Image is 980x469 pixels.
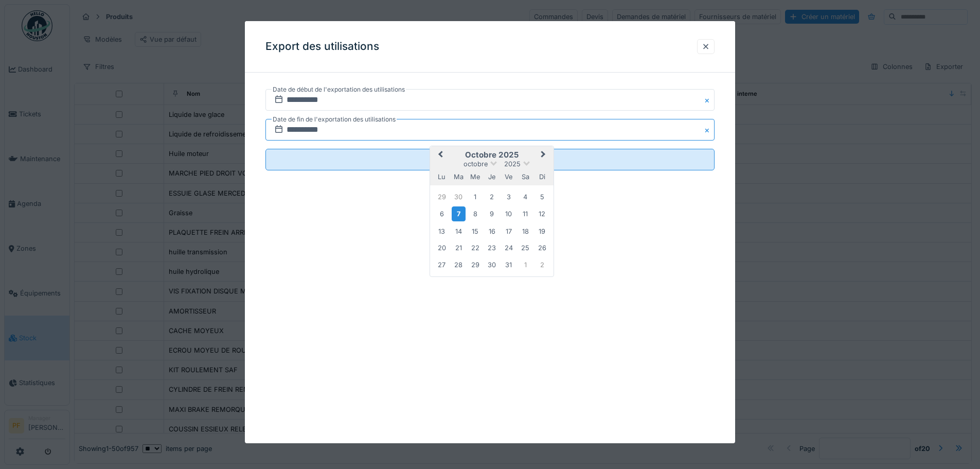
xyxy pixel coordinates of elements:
[485,190,499,204] div: Choose jeudi 2 octobre 2025
[502,170,515,184] div: vendredi
[452,206,466,221] div: Choose mardi 7 octobre 2025
[435,207,449,221] div: Choose lundi 6 octobre 2025
[535,190,549,204] div: Choose dimanche 5 octobre 2025
[452,190,466,204] div: Choose mardi 30 septembre 2025
[452,170,466,184] div: mardi
[435,224,449,238] div: Choose lundi 13 octobre 2025
[272,114,397,125] label: Date de fin de l'exportation des utilisations
[485,224,499,238] div: Choose jeudi 16 octobre 2025
[485,170,499,184] div: jeudi
[535,258,549,272] div: Choose dimanche 2 novembre 2025
[502,224,515,238] div: Choose vendredi 17 octobre 2025
[703,89,715,111] button: Close
[468,258,482,272] div: Choose mercredi 29 octobre 2025
[535,241,549,255] div: Choose dimanche 26 octobre 2025
[519,224,532,238] div: Choose samedi 18 octobre 2025
[468,170,482,184] div: mercredi
[468,190,482,204] div: Choose mercredi 1 octobre 2025
[535,170,549,184] div: dimanche
[468,241,482,255] div: Choose mercredi 22 octobre 2025
[519,190,532,204] div: Choose samedi 4 octobre 2025
[431,147,448,164] button: Previous Month
[485,207,499,221] div: Choose jeudi 9 octobre 2025
[519,241,532,255] div: Choose samedi 25 octobre 2025
[485,258,499,272] div: Choose jeudi 30 octobre 2025
[485,241,499,255] div: Choose jeudi 23 octobre 2025
[464,160,488,168] span: octobre
[265,40,379,53] h3: Export des utilisations
[535,207,549,221] div: Choose dimanche 12 octobre 2025
[435,170,449,184] div: lundi
[519,258,532,272] div: Choose samedi 1 novembre 2025
[536,147,553,164] button: Next Month
[434,188,550,273] div: Month octobre, 2025
[430,150,554,160] h2: octobre 2025
[703,119,715,141] button: Close
[519,207,532,221] div: Choose samedi 11 octobre 2025
[435,241,449,255] div: Choose lundi 20 octobre 2025
[468,224,482,238] div: Choose mercredi 15 octobre 2025
[502,241,515,255] div: Choose vendredi 24 octobre 2025
[435,258,449,272] div: Choose lundi 27 octobre 2025
[452,258,466,272] div: Choose mardi 28 octobre 2025
[504,160,521,168] span: 2025
[519,170,532,184] div: samedi
[272,84,406,95] label: Date de début de l'exportation des utilisations
[435,190,449,204] div: Choose lundi 29 septembre 2025
[452,224,466,238] div: Choose mardi 14 octobre 2025
[468,207,482,221] div: Choose mercredi 8 octobre 2025
[502,258,515,272] div: Choose vendredi 31 octobre 2025
[502,207,515,221] div: Choose vendredi 10 octobre 2025
[535,224,549,238] div: Choose dimanche 19 octobre 2025
[502,190,515,204] div: Choose vendredi 3 octobre 2025
[452,241,466,255] div: Choose mardi 21 octobre 2025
